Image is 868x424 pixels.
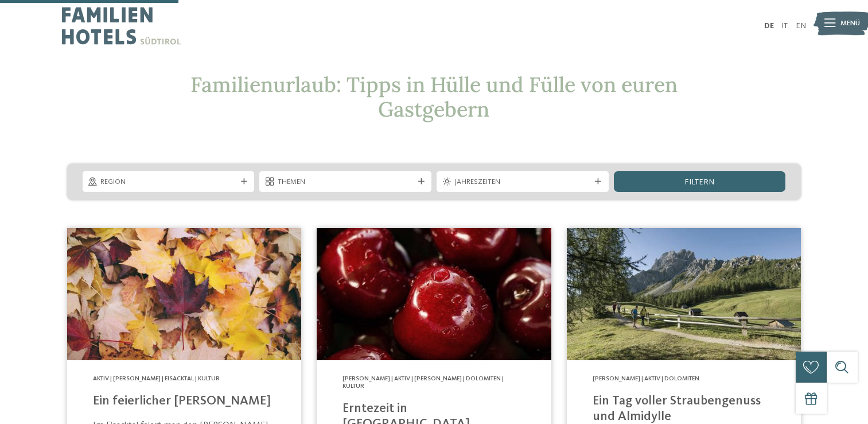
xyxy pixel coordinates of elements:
img: Familienurlaub: Tipps von euren Gastgegebern [567,228,801,360]
span: filtern [684,178,714,186]
a: Ein Tag voller Straubengenuss und Almidylle [593,395,761,423]
span: [PERSON_NAME] | Aktiv | Dolomiten [593,376,699,382]
span: Themen [278,177,386,187]
img: Familienurlaub: Tipps von euren Gastgegebern [67,228,301,360]
span: Jahreszeiten [455,177,563,187]
a: DE [764,22,774,30]
a: IT [781,22,788,30]
span: Aktiv | [PERSON_NAME] | Eisacktal | Kultur [93,376,220,382]
span: Menü [840,18,860,29]
span: Familienurlaub: Tipps in Hülle und Fülle von euren Gastgebern [190,71,678,122]
img: Familienurlaub: Tipps von euren Gastgegebern [317,228,551,360]
span: Region [100,177,209,187]
a: Ein feierlicher [PERSON_NAME] [93,395,271,407]
a: EN [796,22,806,30]
span: [PERSON_NAME] | Aktiv | [PERSON_NAME] | Dolomiten | Kultur [342,376,504,390]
